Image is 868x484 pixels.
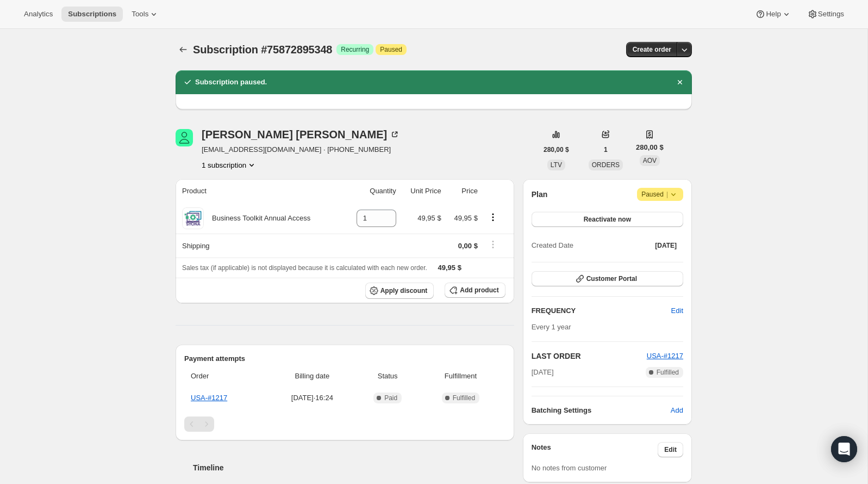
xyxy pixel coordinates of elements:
[438,264,461,272] span: 49,95 $
[532,240,573,251] span: Created Date
[182,264,427,272] span: Sales tax (if applicable) is not displayed because it is calculated with each new order.
[202,160,257,170] button: Product actions
[460,286,498,295] span: Add product
[671,405,683,416] span: Add
[445,283,505,298] button: Add product
[380,286,428,295] span: Apply discount
[191,394,227,402] a: USA-#1217
[417,214,441,222] span: 49,95 $
[648,238,683,253] button: [DATE]
[61,7,123,22] button: Subscriptions
[484,211,502,223] button: Product actions
[453,394,475,402] span: Fulfilled
[664,402,690,419] button: Add
[658,442,683,457] button: Edit
[532,212,683,227] button: Reactivate now
[344,179,399,203] th: Quantity
[633,45,671,54] span: Create order
[399,179,445,203] th: Unit Price
[641,189,679,200] span: Paused
[532,271,683,286] button: Customer Portal
[532,464,607,472] span: No notes from customer
[182,207,204,229] img: product img
[532,305,671,316] h2: FREQUENCY
[584,215,631,224] span: Reactivate now
[597,142,614,157] button: 1
[176,129,193,146] span: Vicki Bryan
[484,238,502,250] button: Shipping actions
[647,352,683,360] a: USA-#1217
[664,445,677,454] span: Edit
[647,351,683,362] button: USA-#1217
[666,190,668,199] span: |
[445,179,481,203] th: Price
[592,161,620,169] span: ORDERS
[532,323,571,331] span: Every 1 year
[359,371,416,382] span: Status
[636,142,664,153] span: 280,00 $
[193,462,514,473] h2: Timeline
[204,213,310,224] div: Business Toolkit Annual Access
[384,394,397,402] span: Paid
[766,10,780,19] span: Help
[532,442,658,457] h3: Notes
[818,10,844,19] span: Settings
[272,371,353,382] span: Billing date
[132,10,148,19] span: Tools
[532,367,554,378] span: [DATE]
[365,283,434,299] button: Apply discount
[24,10,53,19] span: Analytics
[643,157,657,164] span: AOV
[176,234,344,258] th: Shipping
[341,45,369,54] span: Recurring
[672,75,688,90] button: Descartar notificación
[665,302,690,320] button: Edit
[655,241,677,250] span: [DATE]
[626,42,678,57] button: Create order
[532,405,671,416] h6: Batching Settings
[195,77,267,88] h2: Subscription paused.
[801,7,851,22] button: Settings
[422,371,498,382] span: Fulfillment
[586,274,637,283] span: Customer Portal
[184,416,505,432] nav: Paginación
[272,393,353,403] span: [DATE] · 16:24
[17,7,59,22] button: Analytics
[544,145,569,154] span: 280,00 $
[831,436,857,462] div: Open Intercom Messenger
[125,7,166,22] button: Tools
[532,189,548,200] h2: Plan
[176,179,344,203] th: Product
[458,242,478,250] span: 0,00 $
[380,45,402,54] span: Paused
[671,305,683,316] span: Edit
[68,10,116,19] span: Subscriptions
[551,161,562,169] span: LTV
[176,42,191,57] button: Subscriptions
[184,364,268,388] th: Order
[532,351,647,362] h2: LAST ORDER
[184,353,505,364] h2: Payment attempts
[604,145,608,154] span: 1
[537,142,576,157] button: 280,00 $
[202,129,400,140] div: [PERSON_NAME] [PERSON_NAME]
[454,214,478,222] span: 49,95 $
[748,7,798,22] button: Help
[193,44,332,56] span: Subscription #75872895348
[202,144,400,155] span: [EMAIL_ADDRESS][DOMAIN_NAME] · [PHONE_NUMBER]
[657,368,679,377] span: Fulfilled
